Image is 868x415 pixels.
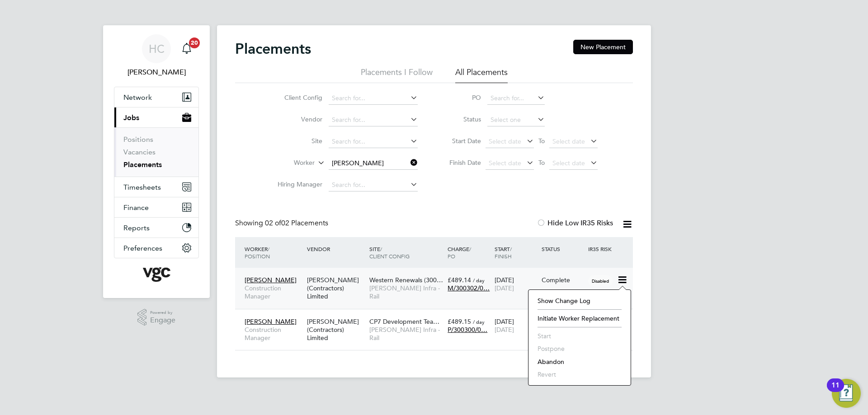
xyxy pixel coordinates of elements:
[495,284,514,292] span: [DATE]
[235,40,311,58] h2: Placements
[270,93,322,102] label: Client Config
[270,115,322,123] label: Vendor
[448,317,471,326] span: £489.15
[178,34,196,63] a: 20
[367,241,445,264] div: Site
[552,137,585,145] span: Select date
[270,137,322,145] label: Site
[114,127,198,177] div: Jobs
[492,241,539,264] div: Start
[440,93,481,102] label: PO
[448,326,487,334] span: P/300300/0…
[448,245,471,260] span: / PO
[114,218,198,238] button: Reports
[150,317,175,324] span: Engage
[832,379,861,408] button: Open Resource Center, 11 new notifications
[440,137,481,145] label: Start Date
[305,271,367,305] div: [PERSON_NAME] (Contractors) Limited
[369,276,443,284] span: Western Renewals (300…
[123,160,162,169] a: Placements
[533,294,626,307] li: Show change log
[489,159,521,167] span: Select date
[263,159,315,168] label: Worker
[495,326,514,334] span: [DATE]
[242,271,633,279] a: [PERSON_NAME]Construction Manager[PERSON_NAME] (Contractors) LimitedWestern Renewals (300…[PERSON...
[245,245,270,260] span: / Position
[552,159,585,167] span: Select date
[137,309,176,326] a: Powered byEngage
[114,34,199,78] a: HC[PERSON_NAME]
[445,241,492,264] div: Charge
[440,159,481,167] label: Finish Date
[245,326,302,342] span: Construction Manager
[123,148,156,156] a: Vacancies
[265,219,328,228] span: 02 Placements
[189,37,200,48] span: 20
[265,219,281,228] span: 02 of
[440,115,481,123] label: Status
[123,244,162,252] span: Preferences
[123,113,139,122] span: Jobs
[114,238,198,258] button: Preferences
[448,284,490,292] span: M/300302/0…
[150,309,175,317] span: Powered by
[369,284,443,300] span: [PERSON_NAME] Infra - Rail
[586,241,617,257] div: IR35 Risk
[245,317,297,326] span: [PERSON_NAME]
[492,313,539,338] div: [DATE]
[533,342,626,355] li: Postpone
[369,326,443,342] span: [PERSON_NAME] Infra - Rail
[149,43,165,55] span: HC
[473,277,485,284] span: / day
[114,87,198,107] button: Network
[455,67,508,83] li: All Placements
[114,67,199,78] span: Heena Chatrath
[305,313,367,347] div: [PERSON_NAME] (Contractors) Limited
[123,135,153,144] a: Positions
[539,241,586,257] div: Status
[123,93,152,102] span: Network
[487,114,545,126] input: Select one
[242,241,305,264] div: Worker
[489,137,521,145] span: Select date
[536,135,547,147] span: To
[542,276,584,284] div: Complete
[533,330,626,342] li: Start
[537,219,613,228] label: Hide Low IR35 Risks
[329,92,418,105] input: Search for...
[270,180,322,188] label: Hiring Manager
[573,40,633,54] button: New Placement
[245,284,302,300] span: Construction Manager
[143,267,170,282] img: vgcgroup-logo-retina.png
[114,107,198,127] button: Jobs
[369,317,439,326] span: CP7 Development Tea…
[492,271,539,297] div: [DATE]
[123,183,161,191] span: Timesheets
[329,157,418,170] input: Search for...
[473,318,485,325] span: / day
[305,241,367,257] div: Vendor
[114,177,198,197] button: Timesheets
[448,276,471,284] span: £489.14
[103,25,210,298] nav: Main navigation
[329,135,418,148] input: Search for...
[533,368,626,381] li: Revert
[123,203,149,212] span: Finance
[242,312,633,320] a: [PERSON_NAME]Construction Manager[PERSON_NAME] (Contractors) LimitedCP7 Development Tea…[PERSON_N...
[588,275,613,287] span: Disabled
[369,245,410,260] span: / Client Config
[361,67,433,83] li: Placements I Follow
[235,219,330,228] div: Showing
[114,267,199,282] a: Go to home page
[329,179,418,191] input: Search for...
[495,245,512,260] span: / Finish
[533,312,626,325] li: Initiate Worker Replacement
[831,385,840,397] div: 11
[114,197,198,217] button: Finance
[245,276,297,284] span: [PERSON_NAME]
[536,157,547,168] span: To
[123,224,150,232] span: Reports
[329,114,418,126] input: Search for...
[487,92,545,105] input: Search for...
[533,355,626,368] li: Abandon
